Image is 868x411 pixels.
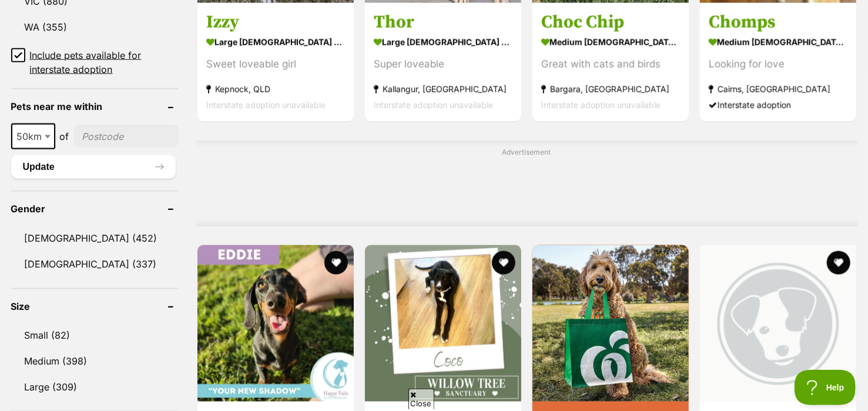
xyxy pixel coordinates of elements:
strong: large [DEMOGRAPHIC_DATA] Dog [206,34,345,51]
a: [DEMOGRAPHIC_DATA] (452) [11,226,179,250]
button: Update [11,155,176,179]
strong: Kallangur, [GEOGRAPHIC_DATA] [374,81,512,97]
a: Izzy large [DEMOGRAPHIC_DATA] Dog Sweet loveable girl Kepnock, QLD Interstate adoption unavailable [197,2,354,122]
header: Gender [11,203,179,214]
h3: Thor [374,11,512,34]
span: Interstate adoption unavailable [374,100,493,110]
a: Choc Chip medium [DEMOGRAPHIC_DATA] Dog Great with cats and birds Bargara, [GEOGRAPHIC_DATA] Inte... [532,2,689,122]
strong: large [DEMOGRAPHIC_DATA] Dog [374,34,512,51]
strong: Cairns, [GEOGRAPHIC_DATA] [709,81,847,97]
span: Close [408,389,434,409]
a: Medium (398) [11,349,179,373]
a: WA (355) [11,15,179,39]
h3: Izzy [206,11,345,34]
strong: Bargara, [GEOGRAPHIC_DATA] [541,81,680,97]
img: Coco - Great Dane Dog [365,245,521,402]
iframe: Help Scout Beacon - Open [795,370,856,405]
header: Size [11,301,179,312]
span: of [60,129,69,143]
div: Looking for love [709,56,847,72]
strong: medium [DEMOGRAPHIC_DATA] Dog [541,34,680,51]
a: Small (82) [11,323,179,347]
header: Pets near me within [11,101,179,112]
button: favourite [492,251,515,275]
a: Include pets available for interstate adoption [11,48,179,76]
strong: Kepnock, QLD [206,81,345,97]
button: favourite [324,251,348,275]
input: postcode [74,125,179,148]
a: Thor large [DEMOGRAPHIC_DATA] Dog Super loveable Kallangur, [GEOGRAPHIC_DATA] Interstate adoption... [365,2,521,122]
a: Large (309) [11,375,179,399]
div: Super loveable [374,56,512,72]
h3: Choc Chip [541,11,680,34]
div: Great with cats and birds [541,56,680,72]
span: 50km [11,123,55,149]
img: Eddie - Dachshund Dog [197,245,354,402]
h3: Chomps [709,11,847,34]
span: Interstate adoption unavailable [541,100,661,110]
span: 50km [12,128,54,145]
div: Sweet loveable girl [206,56,345,72]
strong: medium [DEMOGRAPHIC_DATA] Dog [709,34,847,51]
button: favourite [827,251,850,275]
span: Include pets available for interstate adoption [30,48,179,76]
span: Interstate adoption unavailable [206,100,326,110]
div: Advertisement [196,141,857,226]
div: Interstate adoption [709,97,847,113]
a: Chomps medium [DEMOGRAPHIC_DATA] Dog Looking for love Cairns, [GEOGRAPHIC_DATA] Interstate adoption [700,2,856,122]
a: [DEMOGRAPHIC_DATA] (337) [11,252,179,276]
